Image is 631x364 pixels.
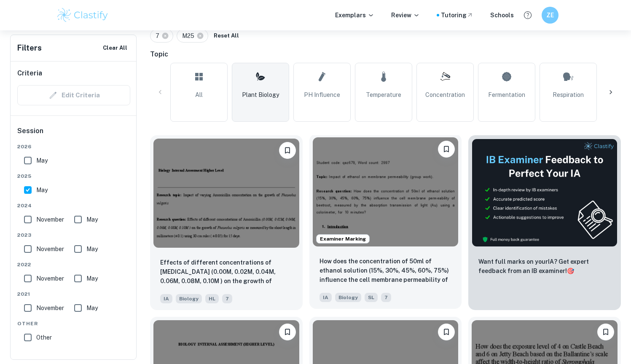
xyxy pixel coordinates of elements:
[17,231,130,239] span: 2023
[86,274,98,283] span: May
[478,257,611,276] p: Want full marks on your IA ? Get expert feedback from an IB examiner!
[176,294,202,303] span: Biology
[279,142,296,159] button: Bookmark
[545,11,555,20] h6: ZE
[36,333,52,342] span: Other
[309,135,462,310] a: Examiner MarkingBookmarkHow does the concentration of 50ml of ethanol solution (15%, 30%, 45%, 60...
[381,293,391,302] span: 7
[195,90,203,99] span: All
[313,137,459,246] img: Biology IA example thumbnail: How does the concentration of 50ml of et
[438,141,455,158] button: Bookmark
[391,11,420,20] p: Review
[160,258,293,286] p: Effects of different concentrations of Amoxicillin (0.00M, 0.02M, 0.04M, 0.06M, 0.08M, 0.10M ) on...
[150,135,303,310] a: BookmarkEffects of different concentrations of Amoxicillin (0.00M, 0.02M, 0.04M, 0.06M, 0.08M, 0....
[222,294,232,303] span: 7
[36,303,64,313] span: November
[36,215,64,224] span: November
[160,294,172,303] span: IA
[150,49,621,59] h6: Topic
[17,290,130,298] span: 2021
[36,156,48,165] span: May
[438,324,455,340] button: Bookmark
[36,244,64,254] span: November
[335,293,361,302] span: Biology
[488,90,525,99] span: Fermentation
[17,172,130,180] span: 2025
[521,8,535,22] button: Help and Feedback
[366,90,401,99] span: Temperature
[242,90,279,99] span: Plant Biology
[597,324,614,340] button: Bookmark
[17,126,130,143] h6: Session
[17,68,42,78] h6: Criteria
[17,261,130,268] span: 2022
[177,29,208,43] div: M25
[101,42,129,54] button: Clear All
[542,7,559,24] button: ZE
[320,293,332,302] span: IA
[17,320,130,327] span: Other
[56,7,110,24] img: Clastify logo
[86,215,98,224] span: May
[317,235,369,243] span: Examiner Marking
[304,90,340,99] span: pH Influence
[205,294,219,303] span: HL
[17,42,42,54] h6: Filters
[320,257,452,285] p: How does the concentration of 50ml of ethanol solution (15%, 30%, 45%, 60%, 75%) influence the ce...
[36,185,48,195] span: May
[472,139,618,247] img: Thumbnail
[150,29,173,43] div: 7
[17,143,130,150] span: 2026
[36,274,64,283] span: November
[490,11,514,20] a: Schools
[182,31,198,40] span: M25
[279,324,296,340] button: Bookmark
[17,202,130,209] span: 2024
[17,85,130,105] div: Criteria filters are unavailable when searching by topic
[212,29,241,42] button: Reset All
[365,293,378,302] span: SL
[425,90,465,99] span: Concentration
[86,244,98,254] span: May
[335,11,374,20] p: Exemplars
[567,268,574,274] span: 🎯
[153,139,299,248] img: Biology IA example thumbnail: Effects of different concentrations of A
[468,135,621,310] a: ThumbnailWant full marks on yourIA? Get expert feedback from an IB examiner!
[86,303,98,313] span: May
[553,90,584,99] span: Respiration
[441,11,473,20] a: Tutoring
[156,31,163,40] span: 7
